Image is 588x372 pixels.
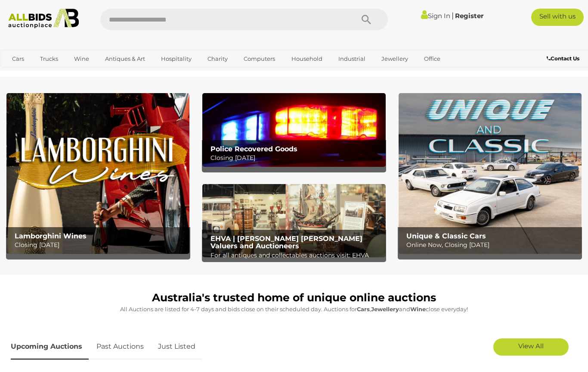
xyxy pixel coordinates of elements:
img: EHVA | Evans Hastings Valuers and Auctioneers [202,184,385,257]
a: Just Listed [152,334,202,359]
b: Police Recovered Goods [210,145,297,153]
img: Lamborghini Wines [6,93,189,254]
b: EHVA | [PERSON_NAME] [PERSON_NAME] Valuers and Auctioneers [210,234,362,250]
a: Jewellery [376,52,414,66]
p: Closing [DATE] [210,153,382,163]
h1: Australia's trusted home of unique online auctions [11,292,577,304]
img: Police Recovered Goods [202,93,385,166]
a: Trucks [34,52,64,66]
strong: Cars [357,306,370,313]
span: | [452,11,454,20]
a: Wine [68,52,95,66]
a: View All [493,338,569,356]
b: Unique & Classic Cars [406,232,486,240]
button: Search [345,9,388,30]
p: All Auctions are listed for 4-7 days and bids close on their scheduled day. Auctions for , and cl... [11,304,577,314]
a: Police Recovered Goods Police Recovered Goods Closing [DATE] [202,93,385,166]
img: Unique & Classic Cars [399,93,582,254]
a: [GEOGRAPHIC_DATA] [40,66,112,80]
p: Online Now, Closing [DATE] [406,240,578,250]
a: Lamborghini Wines Lamborghini Wines Closing [DATE] [6,93,189,254]
a: Sell with us [531,9,584,26]
a: Industrial [333,52,371,66]
a: Office [418,52,446,66]
a: EHVA | Evans Hastings Valuers and Auctioneers EHVA | [PERSON_NAME] [PERSON_NAME] Valuers and Auct... [202,184,385,257]
a: Charity [202,52,233,66]
span: View All [518,342,544,350]
strong: Jewellery [371,306,399,313]
a: Sign In [421,12,450,20]
a: Contact Us [547,54,582,63]
a: Hospitality [155,52,197,66]
a: Register [455,12,483,20]
p: For all antiques and collectables auctions visit: EHVA [210,250,382,261]
a: Unique & Classic Cars Unique & Classic Cars Online Now, Closing [DATE] [399,93,582,254]
a: Computers [238,52,281,66]
a: Cars [6,52,30,66]
a: Household [286,52,328,66]
a: Upcoming Auctions [11,334,89,359]
a: Past Auctions [90,334,150,359]
a: Antiques & Art [99,52,151,66]
a: Sports [6,66,35,80]
b: Lamborghini Wines [15,232,87,240]
strong: Wine [410,306,426,313]
p: Closing [DATE] [15,240,186,250]
b: Contact Us [547,55,579,62]
img: Allbids.com.au [4,9,83,28]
